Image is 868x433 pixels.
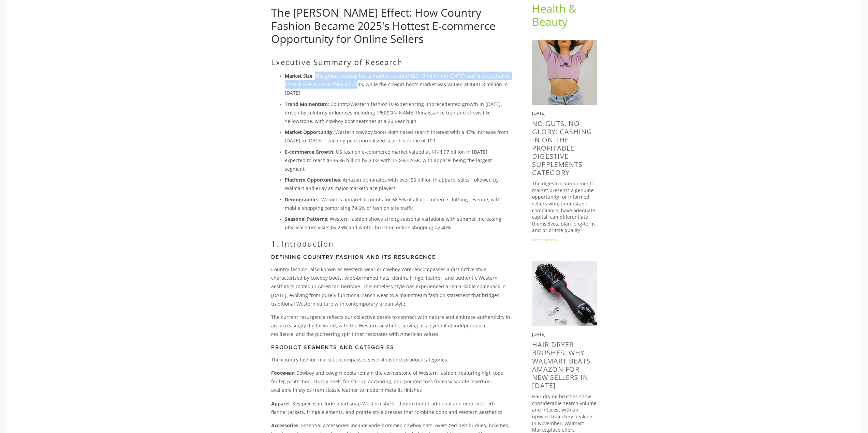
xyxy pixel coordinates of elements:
[285,100,510,126] p: : Country/Western fashion is experiencing unprecedented growth in [DATE], driven by celebrity inf...
[271,239,510,248] h2: 1. Introduction
[285,195,510,212] p: : Women's apparel accounts for 68.5% of all e-commerce clothing revenue, with mobile shopping com...
[285,149,333,155] strong: E-commerce Growth
[271,265,510,308] p: Country fashion, also known as Western wear or cowboy-core, encompasses a distinctive style chara...
[285,196,319,203] strong: Demographics
[285,216,327,222] strong: Seasonal Patterns
[271,254,510,260] h3: Defining Country Fashion and its Resurgence
[532,340,591,390] a: Hair Dryer Brushes: Why Walmart Beats Amazon for New Sellers in [DATE]
[271,422,298,429] strong: Accessories
[271,344,510,351] h3: Product Segments and Categories
[271,400,290,407] strong: Apparel
[532,119,592,177] a: No Guts, No Glory: Cashing In on the Profitable Digestive Supplements Category
[532,40,597,105] img: No Guts, No Glory: Cashing In on the Profitable Digestive Supplements Category
[532,1,579,29] a: Health & Beauty
[285,129,333,135] strong: Market Opportunity
[285,148,510,173] p: : US fashion e-commerce market valued at $144.97 billion in [DATE], expected to reach $336.86 bil...
[285,101,328,107] strong: Trend Momentum
[271,370,294,376] strong: Footwear
[532,331,545,337] time: [DATE]
[271,313,510,339] p: The current resurgence reflects our collective desire to connect with nature and embrace authenti...
[532,110,545,116] time: [DATE]
[271,58,510,66] h2: Executive Summary of Research
[285,215,510,232] p: : Western fashion shows strong seasonal variations with summer increasing physical store visits b...
[285,73,312,79] strong: Market Size
[285,72,510,97] p: : The global cowboy boots market reached $291.3 million in [DATE] and is projected to grow at 6.9...
[532,180,597,234] p: The digestive supplements market presents a genuine opportunity for informed sellers who, underst...
[271,399,510,416] p: : Key pieces include pearl snap Western shirts, denim (both traditional and embroidered), flannel...
[532,237,597,244] a: Read More →
[271,369,510,395] p: : Cowboy and cowgirl boots remain the cornerstone of Western fashion, featuring high tops for leg...
[285,128,510,145] p: : Western cowboy boots dominated search interest with a 47% increase from [DATE] to [DATE], reach...
[532,261,597,326] img: Hair Dryer Brushes: Why Walmart Beats Amazon for New Sellers in 2025
[271,5,496,46] a: The [PERSON_NAME] Effect: How Country Fashion Became 2025's Hottest E-commerce Opportunity for On...
[271,355,510,364] p: The country fashion market encompasses several distinct product categories:
[285,176,340,183] strong: Platform Opportunities
[285,175,510,192] p: : Amazon dominates with over 56 billion in apparel sales, followed by Walmart and eBay as major m...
